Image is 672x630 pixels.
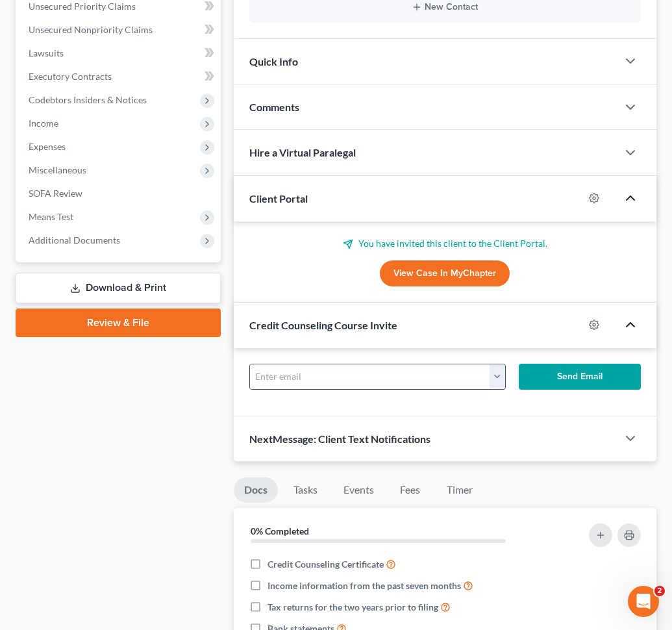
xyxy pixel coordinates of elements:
[249,433,430,445] span: NextMessage: Client Text Notifications
[29,141,66,152] span: Expenses
[249,55,298,68] span: Quick Info
[29,94,147,105] span: Codebtors Insiders & Notices
[249,146,356,158] span: Hire a Virtual Paralegal
[250,364,490,389] input: Enter email
[249,319,397,331] span: Credit Counseling Course Invite
[29,188,82,199] span: SOFA Review
[249,237,641,250] p: You have invited this client to the Client Portal.
[16,273,221,303] a: Download & Print
[380,260,510,286] a: View Case in MyChapter
[390,477,431,503] a: Fees
[29,164,86,175] span: Miscellaneous
[260,2,630,12] button: New Contact
[16,309,221,337] a: Review & File
[333,477,384,503] a: Events
[18,182,221,205] a: SOFA Review
[268,601,438,614] span: Tax returns for the two years prior to filing
[29,211,73,222] span: Means Test
[18,18,221,42] a: Unsecured Nonpriority Claims
[268,579,461,592] span: Income information from the past seven months
[519,364,641,390] button: Send Email
[29,47,64,58] span: Lawsuits
[234,477,278,503] a: Docs
[29,118,58,129] span: Income
[436,477,483,503] a: Timer
[654,586,665,596] span: 2
[251,525,309,536] strong: 0% Completed
[29,71,112,82] span: Executory Contracts
[628,586,659,617] iframe: Intercom live chat
[29,1,136,12] span: Unsecured Priority Claims
[18,42,221,65] a: Lawsuits
[18,65,221,88] a: Executory Contracts
[283,477,328,503] a: Tasks
[249,101,299,113] span: Comments
[29,24,153,35] span: Unsecured Nonpriority Claims
[29,234,120,246] span: Additional Documents
[249,192,308,205] span: Client Portal
[268,558,384,571] span: Credit Counseling Certificate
